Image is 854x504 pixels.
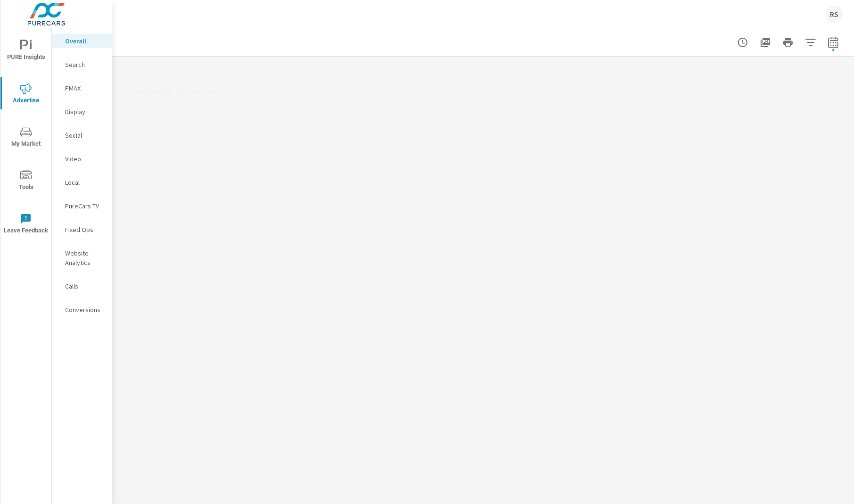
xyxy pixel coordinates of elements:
[65,305,104,314] p: Conversions
[3,170,49,193] span: Tools
[65,281,104,291] p: Calls
[65,36,104,46] p: Overall
[52,105,112,119] div: Display
[794,80,809,95] button: Make Fullscreen
[813,82,824,93] span: Understand performance metrics over the selected time range.
[52,81,112,95] div: PMAX
[3,126,49,149] span: My Market
[52,279,112,293] div: Calls
[3,40,49,63] span: PURE Insights
[826,6,843,23] div: RS
[52,128,112,142] div: Social
[65,154,104,164] p: Video
[65,60,104,69] p: Search
[65,248,104,267] p: Website Analytics
[756,33,775,52] button: "Export Report to PDF"
[824,33,843,52] button: Select Date Range
[3,213,49,236] span: Leave Feedback
[65,201,104,211] p: PureCars TV
[52,58,112,72] div: Search
[3,83,49,106] span: Advertise
[65,107,104,116] p: Display
[779,33,797,52] button: Print Report
[52,175,112,190] div: Local
[52,152,112,166] div: Video
[127,96,225,107] p: Last month vs Previous period
[65,131,104,140] p: Social
[801,33,820,52] button: Apply Filters
[828,80,843,95] button: Minimize Widget
[65,178,104,187] p: Local
[52,303,112,317] div: Conversions
[52,34,112,48] div: Overall
[52,199,112,213] div: PureCars TV
[65,83,104,93] p: PMAX
[52,223,112,237] div: Fixed Ops
[0,28,51,245] div: nav menu
[127,86,229,96] h5: Paid Media Performance
[65,225,104,234] p: Fixed Ops
[52,246,112,270] div: Website Analytics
